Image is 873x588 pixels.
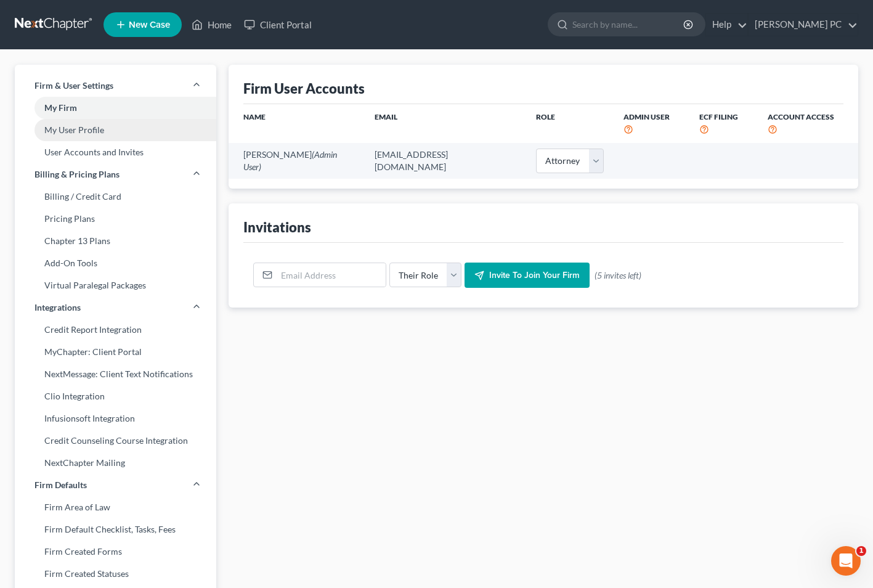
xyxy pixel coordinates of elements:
[15,252,216,274] a: Add-On Tools
[15,518,216,541] a: Firm Default Checklist, Tasks, Fees
[768,112,834,121] span: Account Access
[15,474,216,496] a: Firm Defaults
[572,13,685,36] input: Search by name...
[15,452,216,474] a: NextChapter Mailing
[15,119,216,141] a: My User Profile
[15,274,216,296] a: Virtual Paralegal Packages
[35,80,113,92] span: Firm & User Settings
[706,14,747,36] a: Help
[15,97,216,119] a: My Firm
[856,546,866,556] span: 1
[15,75,216,97] a: Firm & User Settings
[623,112,670,121] span: Admin User
[243,218,311,236] div: Invitations
[15,230,216,252] a: Chapter 13 Plans
[15,541,216,563] a: Firm Created Forms
[15,430,216,452] a: Credit Counseling Course Integration
[15,407,216,430] a: Infusionsoft Integration
[229,104,365,143] th: Name
[489,270,580,280] span: Invite to join your firm
[831,546,861,576] iframe: Intercom live chat
[35,479,87,491] span: Firm Defaults
[15,186,216,208] a: Billing / Credit Card
[15,141,216,163] a: User Accounts and Invites
[238,14,318,36] a: Client Portal
[15,496,216,518] a: Firm Area of Law
[35,168,120,181] span: Billing & Pricing Plans
[243,149,337,172] span: (Admin User)
[15,341,216,363] a: MyChapter: Client Portal
[15,319,216,341] a: Credit Report Integration
[465,263,590,288] button: Invite to join your firm
[365,143,526,178] td: [EMAIL_ADDRESS][DOMAIN_NAME]
[15,296,216,319] a: Integrations
[277,263,386,287] input: Email Address
[129,20,170,30] span: New Case
[699,112,738,121] span: ECF Filing
[749,14,858,36] a: [PERSON_NAME] PC
[15,385,216,407] a: Clio Integration
[595,269,641,282] span: (5 invites left)
[185,14,238,36] a: Home
[229,143,365,178] td: [PERSON_NAME]
[15,163,216,186] a: Billing & Pricing Plans
[15,208,216,230] a: Pricing Plans
[15,563,216,585] a: Firm Created Statuses
[365,104,526,143] th: Email
[35,301,81,314] span: Integrations
[526,104,614,143] th: Role
[243,80,365,97] div: Firm User Accounts
[15,363,216,385] a: NextMessage: Client Text Notifications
